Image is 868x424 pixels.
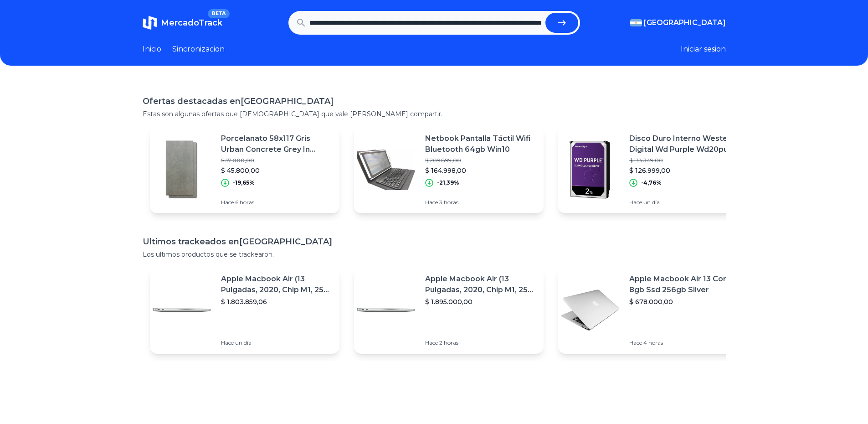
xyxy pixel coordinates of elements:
img: Argentina [630,19,642,26]
span: [GEOGRAPHIC_DATA] [644,17,726,28]
a: Featured imageNetbook Pantalla Táctil Wifi Bluetooth 64gb Win10$ 209.899,00$ 164.998,00-21,39%Hac... [354,126,544,213]
p: Hace 6 horas [221,199,332,206]
p: Netbook Pantalla Táctil Wifi Bluetooth 64gb Win10 [425,133,536,155]
button: Iniciar sesion [681,44,726,55]
p: $ 1.803.859,06 [221,297,332,306]
p: Hace un día [629,199,740,206]
p: $ 209.899,00 [425,157,536,164]
p: $ 164.998,00 [425,166,536,175]
p: Apple Macbook Air (13 Pulgadas, 2020, Chip M1, 256 Gb De Ssd, 8 Gb De Ram) - Plata [425,274,536,295]
p: Hace 2 horas [425,339,536,346]
p: Porcelanato 58x117 Gris Urban Concrete Grey In [GEOGRAPHIC_DATA][PERSON_NAME] [221,133,332,155]
p: Hace 4 horas [629,339,740,346]
a: Featured imageApple Macbook Air 13 Core I5 8gb Ssd 256gb Silver$ 678.000,00Hace 4 horas [558,266,748,354]
a: Featured imageApple Macbook Air (13 Pulgadas, 2020, Chip M1, 256 Gb De Ssd, 8 Gb De Ram) - Plata$... [354,266,544,354]
a: Sincronizacion [172,44,225,55]
p: -19,65% [233,179,255,186]
a: MercadoTrackBETA [143,16,222,30]
p: Estas son algunas ofertas que [DEMOGRAPHIC_DATA] que vale [PERSON_NAME] compartir. [143,109,726,119]
a: Featured imageApple Macbook Air (13 Pulgadas, 2020, Chip M1, 256 Gb De Ssd, 8 Gb De Ram) - Plata$... [150,266,339,354]
a: Featured imageDisco Duro Interno Western Digital Wd Purple Wd20purz 2tb [GEOGRAPHIC_DATA]$ 133.34... [558,126,748,213]
h1: Ofertas destacadas en [GEOGRAPHIC_DATA] [143,95,726,108]
a: Featured imagePorcelanato 58x117 Gris Urban Concrete Grey In [GEOGRAPHIC_DATA][PERSON_NAME]$ 57.0... [150,126,339,213]
span: BETA [208,9,229,18]
h1: Ultimos trackeados en [GEOGRAPHIC_DATA] [143,235,726,248]
p: $ 133.349,00 [629,157,740,164]
p: Disco Duro Interno Western Digital Wd Purple Wd20purz 2tb [GEOGRAPHIC_DATA] [629,133,740,155]
a: Inicio [143,44,161,55]
p: Hace un día [221,339,332,346]
img: Featured image [558,138,622,202]
p: -21,39% [437,179,459,186]
img: Featured image [354,138,418,202]
img: Featured image [150,278,214,342]
p: Los ultimos productos que se trackearon. [143,250,726,259]
p: Apple Macbook Air (13 Pulgadas, 2020, Chip M1, 256 Gb De Ssd, 8 Gb De Ram) - Plata [221,274,332,295]
span: MercadoTrack [161,18,222,28]
img: Featured image [558,278,622,342]
p: $ 57.000,00 [221,157,332,164]
p: $ 1.895.000,00 [425,297,536,306]
img: MercadoTrack [143,16,157,30]
p: $ 45.800,00 [221,166,332,175]
p: Apple Macbook Air 13 Core I5 8gb Ssd 256gb Silver [629,274,740,295]
img: Featured image [354,278,418,342]
p: Hace 3 horas [425,199,536,206]
button: [GEOGRAPHIC_DATA] [630,17,726,28]
p: $ 678.000,00 [629,297,740,306]
img: Featured image [150,138,214,202]
p: $ 126.999,00 [629,166,740,175]
p: -4,76% [641,179,662,186]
